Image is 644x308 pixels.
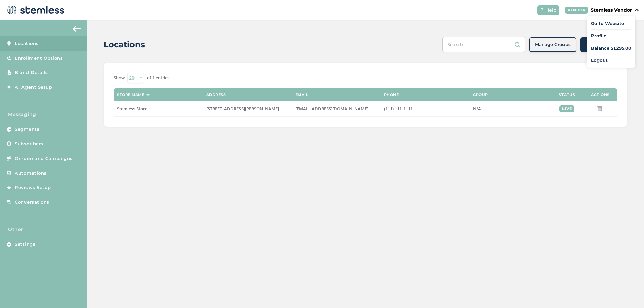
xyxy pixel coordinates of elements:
span: Locations [15,40,39,47]
span: + Add Location [587,41,621,48]
span: (111) 111-1111 [384,106,413,112]
div: VENDOR [565,7,588,14]
span: Settings [15,241,35,248]
a: Go to Website [591,20,631,27]
a: Profile [591,33,631,39]
button: Manage Groups [529,37,576,52]
label: Store name [117,93,144,97]
img: glitter-stars-b7820f95.gif [56,181,69,194]
label: of 1 entries [147,75,169,81]
iframe: Chat Widget [610,276,644,308]
th: Actions [584,88,617,101]
label: Email [295,93,309,97]
input: Search [442,37,525,52]
label: Status [559,93,575,97]
img: logo-dark-0685b13c.svg [5,3,64,17]
span: On-demand Campaigns [15,155,73,162]
label: Address [206,93,226,97]
span: [EMAIL_ADDRESS][DOMAIN_NAME] [295,106,368,112]
label: N/A [473,106,547,112]
span: Conversations [15,199,49,206]
a: Logout [591,57,631,64]
span: Manage Groups [535,41,571,48]
label: backend@stemless.co [295,106,377,112]
span: Reviews Setup [15,184,51,191]
span: Enrollment Options [15,55,63,62]
label: Stemless Store [117,106,199,112]
label: 1254 South Figueroa Street [206,106,288,112]
span: Balance $1,295.00 [591,45,631,52]
label: Show [114,75,125,81]
span: [STREET_ADDRESS][PERSON_NAME] [206,106,279,112]
label: (111) 111-1111 [384,106,466,112]
p: Stemless Vendor [591,7,632,14]
span: Brand Details [15,69,48,76]
label: Phone [384,93,399,97]
h2: Locations [104,39,145,51]
button: + Add Location [580,37,627,52]
span: Subscribers [15,141,43,147]
div: live [559,105,574,112]
img: icon-sort-1e1d7615.svg [146,94,150,96]
span: AI Agent Setup [15,84,52,91]
img: icon_down-arrow-small-66adaf34.svg [635,9,639,11]
img: icon-arrow-back-accent-c549486e.svg [73,26,81,32]
span: Help [545,7,557,14]
span: Automations [15,170,47,177]
span: Segments [15,126,39,133]
span: Stemless Store [117,106,147,112]
label: Group [473,93,488,97]
img: icon-help-white-03924b79.svg [540,8,544,12]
